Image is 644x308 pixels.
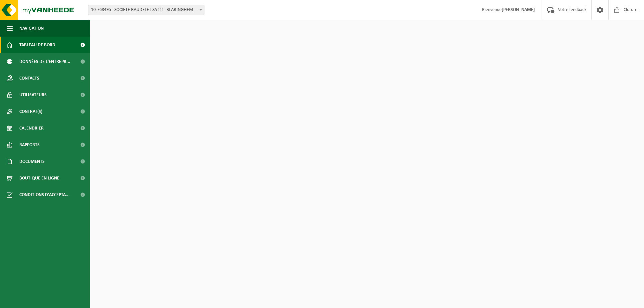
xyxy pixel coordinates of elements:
[19,70,39,87] span: Contacts
[88,5,204,15] span: 10-768495 - SOCIETE BAUDELET SA??? - BLARINGHEM
[19,186,70,203] span: Conditions d'accepta...
[19,170,59,186] span: Boutique en ligne
[19,103,42,120] span: Contrat(s)
[19,20,44,37] span: Navigation
[19,153,45,170] span: Documents
[19,137,40,153] span: Rapports
[19,37,55,53] span: Tableau de bord
[19,120,44,137] span: Calendrier
[502,7,535,12] strong: [PERSON_NAME]
[19,87,47,103] span: Utilisateurs
[88,5,204,15] span: 10-768495 - SOCIETE BAUDELET SA??? - BLARINGHEM
[19,53,70,70] span: Données de l'entrepr...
